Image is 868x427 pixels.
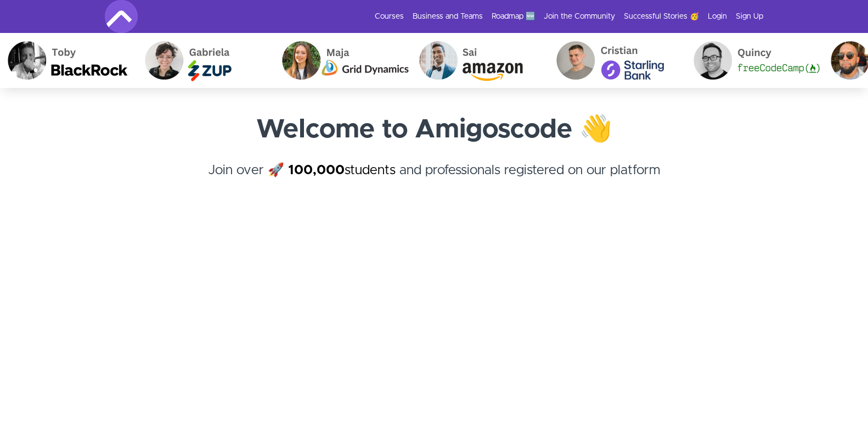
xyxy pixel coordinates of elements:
a: Login [708,11,727,22]
a: Sign Up [736,11,763,22]
img: Quincy [686,33,823,88]
strong: Welcome to Amigoscode 👋 [256,117,612,143]
a: 100,000students [288,164,396,177]
img: Gabriela [137,33,274,88]
img: Maja [274,33,412,88]
img: Cristian [549,33,686,88]
a: Courses [375,11,404,22]
strong: 100,000 [288,164,345,177]
a: Roadmap 🆕 [492,11,535,22]
img: Sai [412,33,549,88]
a: Join the Community [544,11,615,22]
h4: Join over 🚀 and professionals registered on our platform [105,160,763,200]
a: Successful Stories 🥳 [624,11,699,22]
a: Business and Teams [413,11,483,22]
